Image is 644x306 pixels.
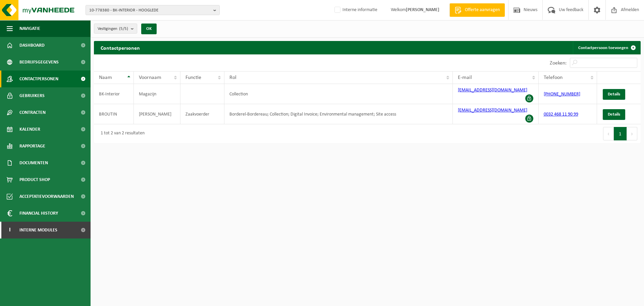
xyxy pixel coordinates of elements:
[406,7,439,12] strong: [PERSON_NAME]
[19,121,40,138] span: Kalender
[119,27,128,31] count: (5/5)
[19,205,58,222] span: Financial History
[134,84,180,104] td: Magazijn
[19,188,74,205] span: Acceptatievoorwaarden
[603,89,625,100] a: Details
[94,24,137,34] button: Vestigingen(5/5)
[94,41,147,54] h2: Contactpersonen
[544,92,580,97] a: [PHONE_NUMBER]
[19,138,45,155] span: Rapportage
[550,60,567,66] label: Zoeken:
[86,5,220,15] button: 10-778380 - BK-INTERIOR - HOOGLEDE
[544,112,578,117] a: 0032 468 11 90 99
[19,54,59,71] span: Bedrijfsgegevens
[608,112,620,117] span: Details
[544,75,562,80] span: Telefoon
[614,127,627,140] button: 1
[458,75,472,80] span: E-mail
[627,127,637,140] button: Next
[603,109,625,120] a: Details
[98,24,128,34] span: Vestigingen
[19,87,45,104] span: Gebruikers
[19,71,58,87] span: Contactpersonen
[89,5,211,15] span: 10-778380 - BK-INTERIOR - HOOGLEDE
[224,84,453,104] td: Collection
[7,222,13,238] span: I
[134,104,180,124] td: [PERSON_NAME]
[139,75,161,80] span: Voornaam
[19,171,50,188] span: Product Shop
[608,92,620,96] span: Details
[19,37,45,54] span: Dashboard
[94,84,134,104] td: BK-Interior
[94,104,134,124] td: BROUTIN
[458,108,527,113] a: [EMAIL_ADDRESS][DOMAIN_NAME]
[141,24,157,34] button: OK
[99,75,112,80] span: Naam
[180,104,224,124] td: Zaakvoerder
[185,75,201,80] span: Functie
[458,88,527,93] a: [EMAIL_ADDRESS][DOMAIN_NAME]
[573,41,640,54] a: Contactpersoon toevoegen
[229,75,236,80] span: Rol
[603,127,614,140] button: Previous
[19,222,57,238] span: Interne modules
[463,7,501,13] span: Offerte aanvragen
[19,104,46,121] span: Contracten
[97,128,145,140] div: 1 tot 2 van 2 resultaten
[224,104,453,124] td: Borderel-Bordereau; Collection; Digital Invoice; Environmental management; Site access
[333,5,377,15] label: Interne informatie
[449,3,505,17] a: Offerte aanvragen
[19,20,40,37] span: Navigatie
[19,155,48,171] span: Documenten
